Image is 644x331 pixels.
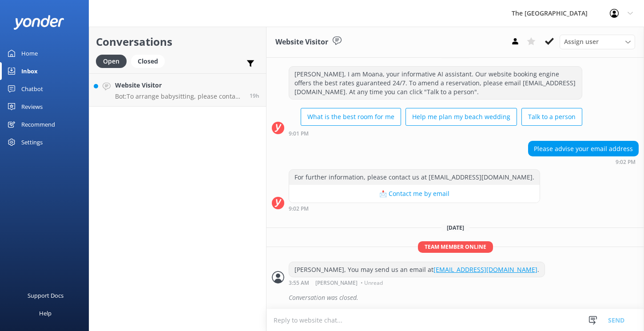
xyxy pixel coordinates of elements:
div: 2025-09-04T19:55:32.100 [272,290,639,305]
div: Sep 04 2025 09:55am (UTC -10:00) Pacific/Honolulu [289,279,545,286]
div: Closed [131,55,165,68]
button: What is the best room for me [301,108,401,126]
a: [EMAIL_ADDRESS][DOMAIN_NAME] [433,265,537,274]
button: Talk to a person [521,108,582,126]
strong: 3:55 AM [289,280,309,286]
span: [PERSON_NAME] [315,280,358,286]
strong: 9:02 PM [289,206,309,211]
p: Bot: To arrange babysitting, please contact The Rarotongan’s Reception by dialing 0 or pressing t... [115,92,243,100]
div: [PERSON_NAME], You may send us an email at . [289,262,545,277]
a: Website VisitorBot:To arrange babysitting, please contact The Rarotongan’s Reception by dialing 0... [89,73,266,107]
div: Inbox [21,62,38,80]
div: Sep 04 2025 03:02am (UTC -10:00) Pacific/Honolulu [528,159,639,165]
button: 📩 Contact me by email [289,185,540,203]
img: yonder-white-logo.png [13,15,64,30]
div: Conversation was closed. [289,290,639,305]
span: [DATE] [441,224,469,231]
div: Please advise your email address [529,141,638,156]
span: Sep 05 2025 10:14am (UTC -10:00) Pacific/Honolulu [250,92,259,100]
button: Help me plan my beach wedding [405,108,517,126]
h2: Conversations [96,33,259,50]
span: Team member online [418,241,493,252]
div: For further information, please contact us at [EMAIL_ADDRESS][DOMAIN_NAME]. [289,170,540,185]
div: Assign User [560,35,635,49]
strong: 9:02 PM [616,160,636,165]
div: Home [21,44,38,62]
strong: 9:01 PM [289,131,309,136]
div: Chatbot [21,80,43,98]
div: Sep 04 2025 03:01am (UTC -10:00) Pacific/Honolulu [289,130,582,136]
div: Open [96,55,127,68]
div: Reviews [21,98,43,116]
div: Help [39,304,52,322]
span: • Unread [361,280,383,286]
div: Sep 04 2025 03:02am (UTC -10:00) Pacific/Honolulu [289,205,540,211]
h3: Website Visitor [275,36,328,48]
span: Assign user [564,37,599,47]
a: Open [96,56,131,66]
h4: Website Visitor [115,80,243,90]
div: Recommend [21,116,55,133]
a: Closed [131,56,169,66]
div: Support Docs [28,287,64,304]
div: Settings [21,133,43,151]
div: [PERSON_NAME], I am Moana, your informative AI assistant. Our website booking engine offers the b... [289,67,582,99]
